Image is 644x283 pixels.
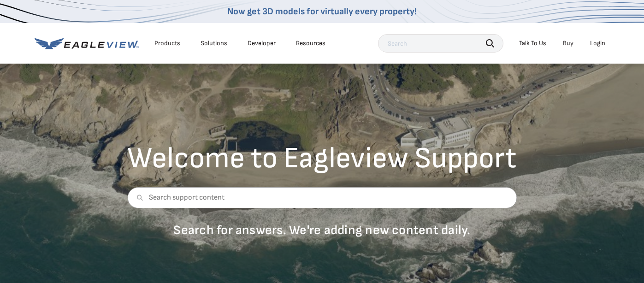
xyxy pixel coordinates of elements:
[127,187,517,208] input: Search support content
[201,39,227,47] div: Solutions
[227,6,417,17] a: Now get 3D models for virtually every property!
[590,39,605,47] div: Login
[563,39,573,47] a: Buy
[127,222,517,238] p: Search for answers. We're adding new content daily.
[378,34,503,53] input: Search
[296,39,325,47] div: Resources
[127,144,517,173] h2: Welcome to Eagleview Support
[154,39,180,47] div: Products
[248,39,276,47] a: Developer
[519,39,546,47] div: Talk To Us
